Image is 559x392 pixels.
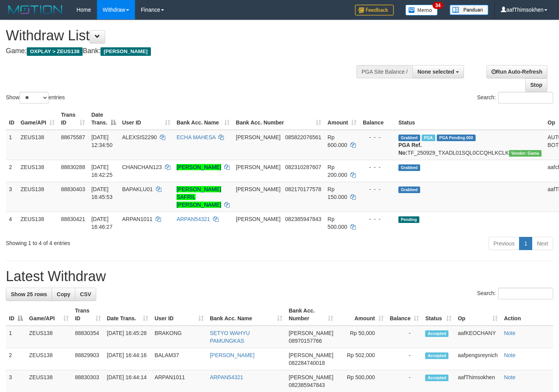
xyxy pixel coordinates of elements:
span: [DATE] 16:45:53 [91,186,112,200]
span: [PERSON_NAME] [100,47,151,56]
h1: Latest Withdraw [6,269,553,284]
td: Rp 50,000 [336,326,386,348]
td: aafKEOCHANY [455,326,501,348]
h1: Withdraw List [6,28,365,43]
td: 4 [6,212,17,234]
select: Showentries [19,92,48,104]
span: PGA Pending [437,135,476,141]
span: [PERSON_NAME] [289,352,333,358]
th: Bank Acc. Number: activate to sort column ascending [286,304,336,326]
span: Rp 200.000 [327,164,347,178]
span: [DATE] 16:42:25 [91,164,112,178]
span: Pending [398,216,419,223]
td: 88830354 [72,326,104,348]
th: Balance: activate to sort column ascending [387,304,422,326]
td: Rp 502,000 [336,348,386,370]
td: BALAM37 [151,348,207,370]
span: 34 [433,2,443,9]
th: Date Trans.: activate to sort column ascending [104,304,152,326]
th: Bank Acc. Name: activate to sort column ascending [207,304,286,326]
th: Trans ID: activate to sort column ascending [58,108,88,130]
input: Search: [498,92,553,104]
span: Copy 082385947843 to clipboard [285,216,321,222]
span: [DATE] 12:34:50 [91,134,112,148]
td: [DATE] 16:45:28 [104,326,152,348]
a: CSV [75,288,96,301]
span: Copy 08970157766 to clipboard [289,338,322,344]
img: Feedback.jpg [355,5,394,16]
th: ID: activate to sort column descending [6,304,26,326]
th: Date Trans.: activate to sort column descending [88,108,119,130]
span: Copy 082284740018 to clipboard [289,360,325,366]
a: Show 25 rows [6,288,52,301]
th: Amount: activate to sort column ascending [324,108,360,130]
span: Grabbed [398,187,420,193]
span: Accepted [425,352,448,359]
td: 2 [6,160,17,182]
span: [PERSON_NAME] [289,330,333,336]
th: Op: activate to sort column ascending [455,304,501,326]
span: Copy [57,291,70,297]
span: 88830421 [61,216,85,222]
img: Button%20Memo.svg [405,5,438,16]
span: Accepted [425,330,448,337]
span: [PERSON_NAME] [236,216,280,222]
a: Note [504,374,516,380]
div: - - - [363,185,392,193]
th: Status: activate to sort column ascending [422,304,455,326]
td: ZEUS138 [17,182,58,212]
th: Bank Acc. Name: activate to sort column ascending [173,108,233,130]
span: [DATE] 16:46:27 [91,216,112,230]
a: [PERSON_NAME] [210,352,254,358]
a: [PERSON_NAME] SAFRIL [PERSON_NAME] [177,186,221,208]
h4: Game: Bank: [6,47,365,55]
span: BAPAKLU01 [122,186,153,192]
a: Next [532,237,553,250]
span: CHANCHAN123 [122,164,162,170]
span: [PERSON_NAME] [236,134,280,140]
span: 88675587 [61,134,85,140]
span: Copy 082385947843 to clipboard [289,382,325,388]
span: Copy 082170177578 to clipboard [285,186,321,192]
span: ARPAN1011 [122,216,152,222]
span: 88830288 [61,164,85,170]
a: Note [504,352,516,358]
th: Balance [360,108,395,130]
td: TF_250929_TXADL01SQL0CCQHLKCLK [395,130,545,160]
a: [PERSON_NAME] [177,164,221,170]
a: SETYO WAHYU PAMUNGKAS [210,330,250,344]
td: - [387,326,422,348]
td: [DATE] 16:44:16 [104,348,152,370]
th: Action [501,304,553,326]
a: ECHA MAHESA [177,134,215,140]
td: - [387,348,422,370]
div: Showing 1 to 4 of 4 entries [6,236,227,247]
th: Trans ID: activate to sort column ascending [72,304,104,326]
span: Rp 600.000 [327,134,347,148]
td: ZEUS138 [26,348,72,370]
th: Game/API: activate to sort column ascending [26,304,72,326]
a: Note [504,330,516,336]
span: Rp 500.000 [327,216,347,230]
td: ZEUS138 [17,212,58,234]
span: Copy 085822076561 to clipboard [285,134,321,140]
span: OXPLAY > ZEUS138 [27,47,83,56]
a: Previous [488,237,519,250]
th: User ID: activate to sort column ascending [151,304,207,326]
span: Grabbed [398,135,420,141]
td: ZEUS138 [17,160,58,182]
td: ZEUS138 [26,326,72,348]
td: ZEUS138 [17,130,58,160]
td: BRAKONG [151,326,207,348]
b: PGA Ref. No: [398,142,422,156]
span: Marked by aafpengsreynich [422,135,435,141]
span: [PERSON_NAME] [289,374,333,380]
button: None selected [412,65,464,78]
span: [PERSON_NAME] [236,186,280,192]
th: ID [6,108,17,130]
span: Rp 150.000 [327,186,347,200]
div: - - - [363,133,392,141]
span: Grabbed [398,164,420,171]
span: Accepted [425,375,448,381]
td: 1 [6,326,26,348]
